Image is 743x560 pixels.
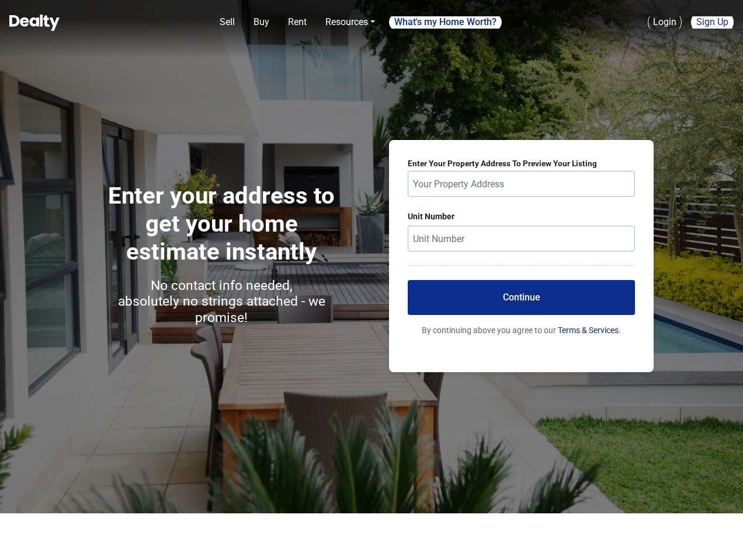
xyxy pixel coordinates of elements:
[408,159,635,168] label: Enter Your Property Address To Preview Your Listing
[215,10,239,34] a: Sell
[99,278,345,325] h3: No contact info needed, absolutely no strings attached - we promise!
[703,520,731,548] iframe: Intercom live chat
[249,10,274,34] a: Buy
[99,182,345,330] h1: Enter your address to get your home estimate instantly
[408,171,635,197] input: Your Property Address
[9,15,60,31] img: Dealty - Buy, Sell & Rent Homes
[648,10,682,34] a: Login
[408,324,635,337] p: By continuing above you agree to our .
[389,13,502,32] a: What's my Home Worth?
[558,325,619,335] a: Terms & Services
[691,10,734,34] a: Sign Up
[408,280,635,315] button: Continue
[283,10,311,34] a: Rent
[408,211,635,223] label: Unit Number
[321,10,380,34] a: Resources
[408,226,635,251] input: Unit Number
